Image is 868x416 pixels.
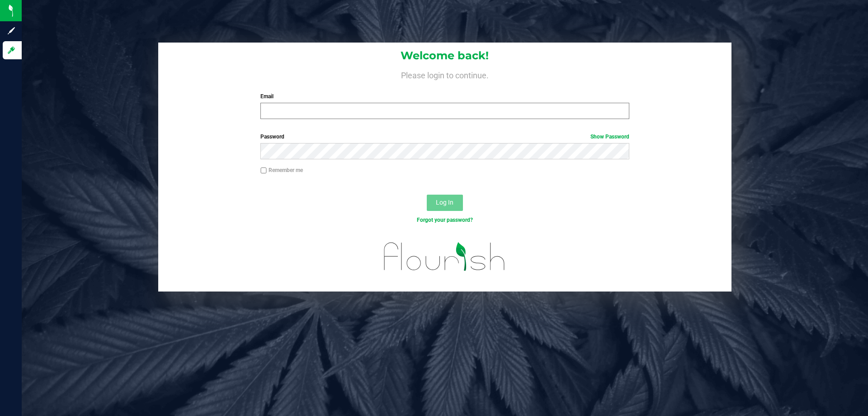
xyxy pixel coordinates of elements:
[260,92,629,100] label: Email
[590,134,629,140] a: Show Password
[158,50,731,62] h1: Welcome back!
[260,167,267,174] input: Remember me
[260,166,303,174] label: Remember me
[417,217,473,223] a: Forgot your password?
[436,199,453,206] span: Log In
[158,69,731,80] h4: Please login to continue.
[260,134,284,140] span: Password
[373,234,516,280] img: flourish_logo.svg
[427,195,463,211] button: Log In
[7,46,16,55] inline-svg: Log in
[7,26,16,35] inline-svg: Sign up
